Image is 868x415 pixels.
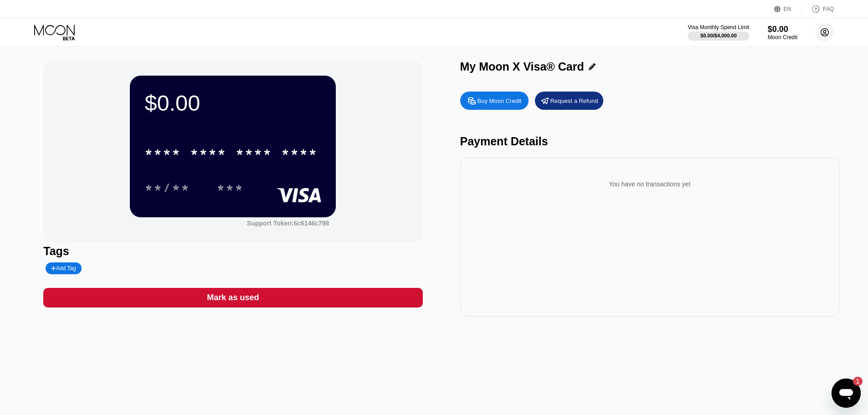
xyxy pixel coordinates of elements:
[460,92,529,110] div: Buy Moon Credit
[688,24,749,31] div: Visa Monthly Spend Limit
[460,135,839,148] div: Payment Details
[478,97,522,105] div: Buy Moon Credit
[535,92,603,110] div: Request a Refund
[467,171,832,197] div: You have no transactions yet
[823,6,834,12] div: FAQ
[247,220,329,227] div: Support Token: 6c6146c798
[768,25,797,41] div: $0.00Moon Credit
[802,5,834,14] div: FAQ
[144,90,321,116] div: $0.00
[43,288,422,307] div: Mark as used
[768,34,797,41] div: Moon Credit
[43,245,422,258] div: Tags
[247,220,329,227] div: Support Token:6c6146c798
[46,262,81,274] div: Add Tag
[51,265,76,272] div: Add Tag
[768,25,797,34] div: $0.00
[774,5,802,14] div: EN
[784,6,791,12] div: EN
[460,60,584,73] div: My Moon X Visa® Card
[688,24,749,41] div: Visa Monthly Spend Limit$0.00/$4,000.00
[832,379,861,408] iframe: Bouton de lancement de la fenêtre de messagerie, 1 message non lu
[700,33,737,38] div: $0.00 / $4,000.00
[207,292,259,303] div: Mark as used
[550,97,598,105] div: Request a Refund
[844,377,863,386] iframe: Nombre de messages non lus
